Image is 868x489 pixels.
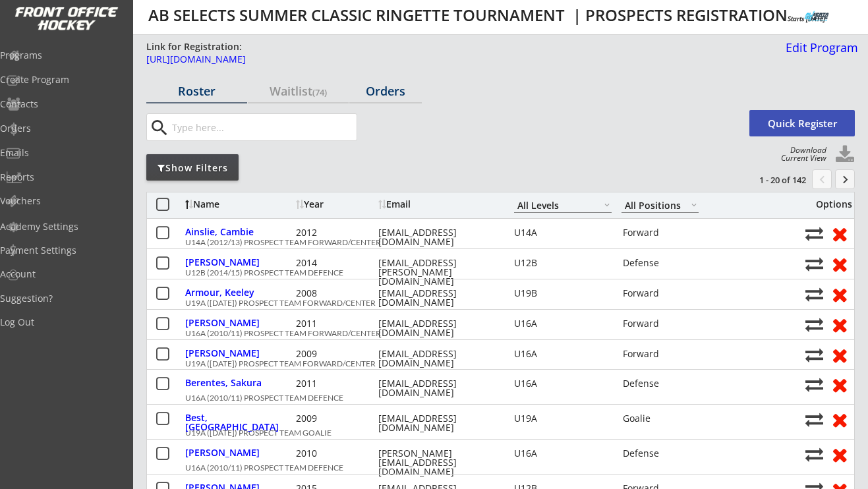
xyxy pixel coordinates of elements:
[185,318,293,328] div: [PERSON_NAME]
[378,414,497,432] div: [EMAIL_ADDRESS][DOMAIN_NAME]
[378,258,497,286] div: [EMAIL_ADDRESS][PERSON_NAME][DOMAIN_NAME]
[185,299,798,307] div: U19A ([DATE]) PROSPECT TEAM FORWARD/CENTER
[514,289,612,298] div: U19B
[514,349,612,359] div: U16A
[146,55,777,64] div: [URL][DOMAIN_NAME]
[827,223,852,244] button: Remove from roster (no refund)
[780,42,858,65] a: Edit Program
[827,409,852,430] button: Remove from roster (no refund)
[827,254,852,274] button: Remove from roster (no refund)
[296,414,375,423] div: 2009
[623,228,700,237] div: Forward
[623,319,700,328] div: Forward
[514,379,612,388] div: U16A
[623,379,700,388] div: Defense
[378,200,497,209] div: Email
[805,316,823,333] button: Move player
[378,449,497,476] div: [PERSON_NAME][EMAIL_ADDRESS][DOMAIN_NAME]
[514,414,612,423] div: U19A
[296,258,375,268] div: 2014
[185,360,798,368] div: U19A ([DATE]) PROSPECT TEAM FORWARD/CENTER
[378,379,497,397] div: [EMAIL_ADDRESS][DOMAIN_NAME]
[378,349,497,368] div: [EMAIL_ADDRESS][DOMAIN_NAME]
[185,464,798,472] div: U16A (2010/11) PROSPECT TEAM DEFENCE
[296,449,375,458] div: 2010
[248,85,349,97] div: Waitlist
[146,40,244,53] div: Link for Registration:
[296,200,375,209] div: Year
[514,228,612,237] div: U14A
[378,289,497,307] div: [EMAIL_ADDRESS][DOMAIN_NAME]
[514,258,612,268] div: U12B
[146,55,777,71] a: [URL][DOMAIN_NAME]
[185,269,798,277] div: U12B (2014/15) PROSPECT TEAM DEFENCE
[514,319,612,328] div: U16A
[514,449,612,458] div: U16A
[738,174,806,186] div: 1 - 20 of 142
[827,314,852,335] button: Remove from roster (no refund)
[296,319,375,328] div: 2011
[805,200,852,209] div: Options
[296,349,375,359] div: 2009
[146,161,239,175] div: Show Filters
[805,376,823,393] button: Move player
[835,169,855,189] button: keyboard_arrow_right
[805,225,823,243] button: Move player
[185,413,293,432] div: Best, [GEOGRAPHIC_DATA]
[623,258,700,268] div: Defense
[185,378,293,388] div: Berentes, Sakura
[623,349,700,359] div: Forward
[805,446,823,463] button: Move player
[827,444,852,465] button: Remove from roster (no refund)
[185,330,798,337] div: U16A (2010/11) PROSPECT TEAM FORWARD/CENTER
[185,349,293,358] div: [PERSON_NAME]
[623,449,700,458] div: Defense
[805,346,823,364] button: Move player
[812,169,832,189] button: chevron_left
[378,319,497,337] div: [EMAIL_ADDRESS][DOMAIN_NAME]
[185,394,798,402] div: U16A (2010/11) PROSPECT TEAM DEFENCE
[349,85,422,97] div: Orders
[185,448,293,457] div: [PERSON_NAME]
[774,146,826,162] div: Download Current View
[827,374,852,395] button: Remove from roster (no refund)
[805,285,823,303] button: Move player
[749,110,855,136] button: Quick Register
[296,228,375,237] div: 2012
[805,411,823,428] button: Move player
[378,228,497,246] div: [EMAIL_ADDRESS][DOMAIN_NAME]
[623,289,700,298] div: Forward
[623,414,700,423] div: Goalie
[185,288,293,297] div: Armour, Keeley
[146,85,247,97] div: Roster
[185,200,293,209] div: Name
[827,284,852,304] button: Remove from roster (no refund)
[185,227,293,237] div: Ainslie, Cambie
[805,255,823,273] button: Move player
[780,42,858,53] div: Edit Program
[835,145,855,165] button: Click to download full roster. Your browser settings may try to block it, check your security set...
[169,114,357,140] input: Type here...
[185,258,293,267] div: [PERSON_NAME]
[185,429,798,437] div: U19A ([DATE]) PROSPECT TEAM GOALIE
[148,117,170,138] button: search
[296,379,375,388] div: 2011
[185,239,798,246] div: U14A (2012/13) PROSPECT TEAM FORWARD/CENTER
[827,345,852,365] button: Remove from roster (no refund)
[312,86,327,98] font: (74)
[296,289,375,298] div: 2008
